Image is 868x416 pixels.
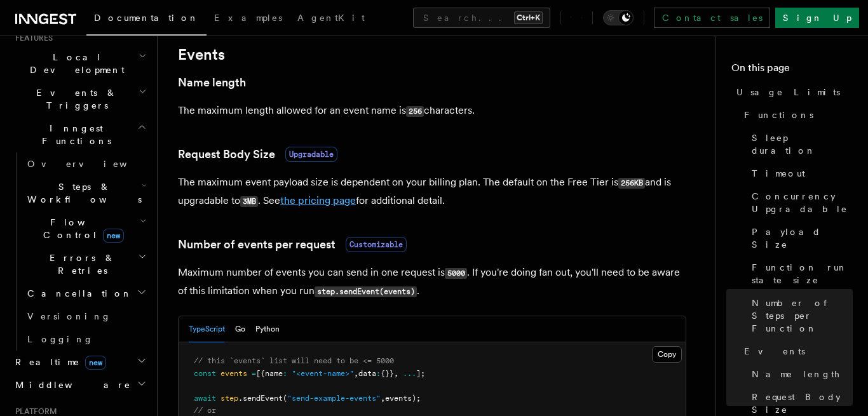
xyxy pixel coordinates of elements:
[752,368,841,380] span: Name length
[775,8,859,28] a: Sign Up
[752,190,853,215] span: Concurrency Upgradable
[739,104,853,126] a: Functions
[381,369,394,378] span: {}}
[731,81,853,104] a: Usage Limits
[652,346,682,363] button: Copy
[297,13,365,23] span: AgentKit
[10,81,149,117] button: Events & Triggers
[744,109,813,121] span: Functions
[285,147,337,162] span: Upgradable
[381,394,385,403] span: ,
[346,237,407,252] span: Customizable
[256,369,283,378] span: [{name
[406,106,424,117] code: 256
[618,178,645,189] code: 256KB
[747,363,853,386] a: Name length
[315,286,417,297] code: step.sendEvent(events)
[194,394,216,403] span: await
[240,196,258,207] code: 3MB
[27,159,158,169] span: Overview
[283,369,287,378] span: :
[10,356,106,368] span: Realtime
[403,369,416,378] span: ...
[22,216,140,241] span: Flow Control
[27,311,111,321] span: Versioning
[178,102,686,120] p: The maximum length allowed for an event name is characters.
[752,225,853,251] span: Payload Size
[194,406,216,415] span: // or
[103,229,124,243] span: new
[238,394,283,403] span: .sendEvent
[413,8,550,28] button: Search...Ctrl+K
[178,46,225,64] a: Events
[207,4,290,34] a: Examples
[747,220,853,256] a: Payload Size
[10,86,139,112] span: Events & Triggers
[178,264,686,300] p: Maximum number of events you can send in one request is . If you're doing fan out, you'll need to...
[394,369,398,378] span: ,
[752,167,805,180] span: Timeout
[10,33,53,43] span: Features
[10,373,149,396] button: Middleware
[358,369,376,378] span: data
[214,13,282,23] span: Examples
[94,13,199,23] span: Documentation
[220,369,247,378] span: events
[747,162,853,185] a: Timeout
[747,292,853,340] a: Number of Steps per Function
[22,305,149,328] a: Versioning
[194,369,216,378] span: const
[290,4,372,34] a: AgentKit
[752,261,853,286] span: Function run state size
[752,131,853,157] span: Sleep duration
[22,246,149,282] button: Errors & Retries
[385,394,421,403] span: events);
[739,340,853,363] a: Events
[752,297,853,335] span: Number of Steps per Function
[85,356,106,370] span: new
[10,351,149,373] button: Realtimenew
[22,287,132,300] span: Cancellation
[86,4,207,36] a: Documentation
[731,60,853,81] h4: On this page
[416,369,425,378] span: ];
[178,145,337,163] a: Request Body SizeUpgradable
[22,152,149,175] a: Overview
[514,11,543,24] kbd: Ctrl+K
[736,86,840,98] span: Usage Limits
[22,328,149,351] a: Logging
[280,194,356,206] a: the pricing page
[654,8,770,28] a: Contact sales
[10,46,149,81] button: Local Development
[22,211,149,246] button: Flow Controlnew
[292,369,354,378] span: "<event-name>"
[178,173,686,210] p: The maximum event payload size is dependent on your billing plan. The default on the Free Tier is...
[27,334,93,344] span: Logging
[10,379,131,391] span: Middleware
[22,175,149,211] button: Steps & Workflows
[744,345,805,358] span: Events
[445,268,467,279] code: 5000
[178,236,407,253] a: Number of events per requestCustomizable
[603,10,634,25] button: Toggle dark mode
[22,282,149,305] button: Cancellation
[220,394,238,403] span: step
[252,369,256,378] span: =
[22,252,138,277] span: Errors & Retries
[747,126,853,162] a: Sleep duration
[178,74,246,91] a: Name length
[283,394,287,403] span: (
[194,356,394,365] span: // this `events` list will need to be <= 5000
[10,152,149,351] div: Inngest Functions
[189,316,225,342] button: TypeScript
[10,51,139,76] span: Local Development
[10,122,137,147] span: Inngest Functions
[747,185,853,220] a: Concurrency Upgradable
[22,180,142,206] span: Steps & Workflows
[354,369,358,378] span: ,
[255,316,280,342] button: Python
[10,117,149,152] button: Inngest Functions
[376,369,381,378] span: :
[747,256,853,292] a: Function run state size
[287,394,381,403] span: "send-example-events"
